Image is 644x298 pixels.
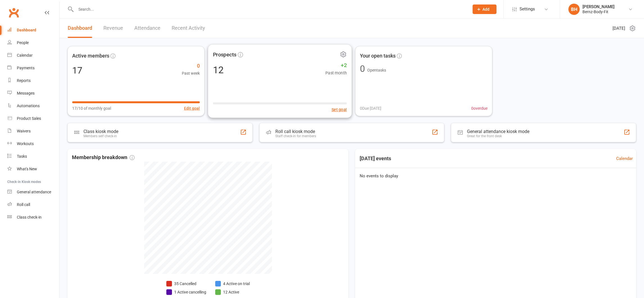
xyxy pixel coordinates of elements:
[215,281,250,287] li: 4 Active on trial
[613,25,625,32] span: [DATE]
[467,129,529,134] div: General attendance kiosk mode
[473,4,496,14] button: Add
[17,129,31,133] div: Waivers
[72,153,135,162] span: Membership breakdown
[17,116,41,121] div: Product Sales
[72,66,82,75] div: 17
[172,19,205,38] a: Recent Activity
[467,134,529,138] div: Great for the front desk
[213,50,237,59] span: Prospects
[7,49,59,62] a: Calendar
[72,52,109,60] span: Active members
[17,154,27,159] div: Tasks
[17,28,36,32] div: Dashboard
[7,62,59,74] a: Payments
[7,125,59,137] a: Waivers
[367,68,386,72] span: Open tasks
[83,134,118,138] div: Members self check-in
[17,40,29,45] div: People
[182,62,200,70] span: 0
[616,155,633,162] a: Calendar
[7,150,59,163] a: Tasks
[103,19,123,38] a: Revenue
[325,70,347,76] span: Past month
[166,289,206,295] li: 1 Active cancelling
[7,211,59,224] a: Class kiosk mode
[7,24,59,36] a: Dashboard
[17,91,35,95] div: Messages
[7,112,59,125] a: Product Sales
[7,163,59,175] a: What's New
[332,106,347,113] button: Set goal
[166,281,206,287] li: 35 Cancelled
[360,64,365,73] div: 0
[353,168,638,184] div: No events to display
[7,74,59,87] a: Reports
[182,70,200,76] span: Past week
[7,186,59,198] a: General attendance kiosk mode
[17,215,42,219] div: Class check-in
[7,137,59,150] a: Workouts
[184,105,200,111] button: Edit goal
[68,19,92,38] a: Dashboard
[7,36,59,49] a: People
[7,6,21,20] a: Clubworx
[275,129,316,134] div: Roll call kiosk mode
[17,202,30,207] div: Roll call
[7,198,59,211] a: Roll call
[520,3,535,15] span: Settings
[360,105,381,111] span: 0 Due [DATE]
[17,190,51,194] div: General attendance
[582,4,614,9] div: [PERSON_NAME]
[17,167,37,171] div: What's New
[582,9,614,14] div: Bernz-Body-Fit
[72,105,111,111] span: 17/10 of monthly goal
[215,289,250,295] li: 12 Active
[471,105,487,111] span: 0 overdue
[275,134,316,138] div: Staff check-in for members
[7,100,59,112] a: Automations
[134,19,160,38] a: Attendance
[17,104,40,108] div: Automations
[17,53,33,58] div: Calendar
[83,129,118,134] div: Class kiosk mode
[482,7,489,12] span: Add
[17,78,31,83] div: Reports
[568,4,580,15] div: BH
[7,87,59,100] a: Messages
[17,66,35,70] div: Payments
[360,52,396,60] span: Your open tasks
[17,141,34,146] div: Workouts
[355,153,396,164] h3: [DATE] events
[213,65,224,75] div: 12
[325,61,347,70] span: +2
[74,5,465,13] input: Search...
